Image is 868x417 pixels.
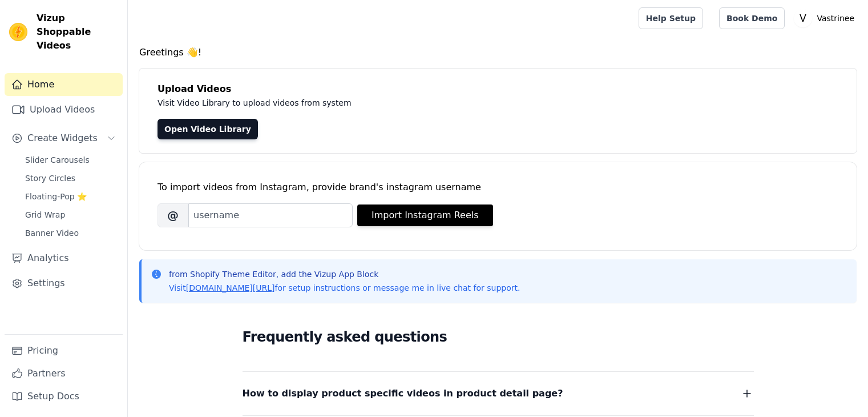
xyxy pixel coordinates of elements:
[37,11,118,53] span: Vizup Shoppable Videos
[243,326,754,348] h2: Frequently asked questions
[18,207,123,223] a: Grid Wrap
[18,225,123,241] a: Banner Video
[27,131,98,145] span: Create Widgets
[9,23,27,41] img: Vizup
[5,362,123,385] a: Partners
[18,170,123,186] a: Story Circles
[25,191,87,202] span: Floating-Pop ⭐
[158,96,669,110] p: Visit Video Library to upload videos from system
[18,152,123,168] a: Slider Carousels
[158,203,188,227] span: @
[5,73,123,96] a: Home
[5,339,123,362] a: Pricing
[800,13,806,24] text: V
[169,282,520,294] p: Visit for setup instructions or message me in live chat for support.
[25,154,90,166] span: Slider Carousels
[188,203,353,227] input: username
[639,7,703,29] a: Help Setup
[158,181,838,194] div: To import videos from Instagram, provide brand's instagram username
[186,283,275,292] a: [DOMAIN_NAME][URL]
[357,205,493,226] button: Import Instagram Reels
[5,272,123,295] a: Settings
[5,127,123,150] button: Create Widgets
[25,173,75,184] span: Story Circles
[25,227,79,239] span: Banner Video
[812,8,859,29] p: Vastrinee
[243,386,754,402] button: How to display product specific videos in product detail page?
[5,98,123,121] a: Upload Videos
[18,189,123,205] a: Floating-Pop ⭐
[158,119,258,139] a: Open Video Library
[169,268,520,280] p: from Shopify Theme Editor, add the Vizup App Block
[243,386,563,402] span: How to display product specific videos in product detail page?
[5,385,123,408] a: Setup Docs
[25,209,65,220] span: Grid Wrap
[5,247,123,270] a: Analytics
[794,8,859,29] button: V Vastrinee
[158,82,838,96] h4: Upload Videos
[139,46,857,59] h4: Greetings 👋!
[719,7,785,29] a: Book Demo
